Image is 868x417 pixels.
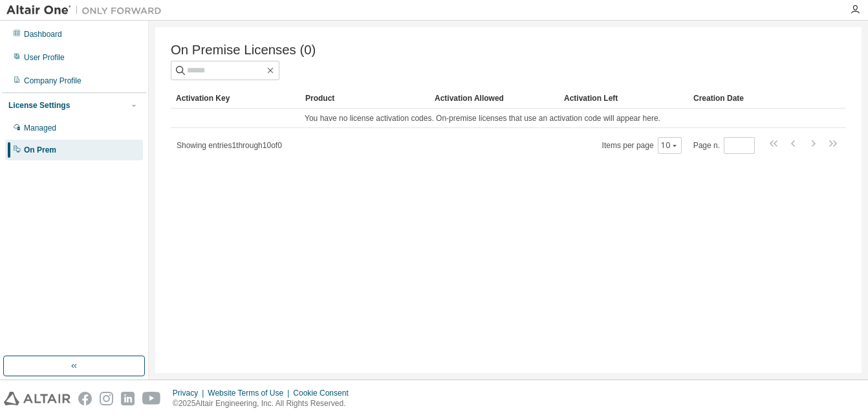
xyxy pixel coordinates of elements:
[173,398,356,409] p: © 2025 Altair Engineering, Inc. All Rights Reserved.
[4,392,71,405] img: altair_logo.svg
[6,4,168,17] img: Altair One
[661,140,678,151] button: 10
[564,88,683,109] div: Activation Left
[121,392,135,405] img: linkedin.svg
[8,100,70,111] div: License Settings
[24,52,65,63] div: User Profile
[693,88,789,109] div: Creation Date
[24,29,62,39] div: Dashboard
[24,145,56,155] div: On Prem
[177,141,282,150] span: Showing entries 1 through 10 of 0
[24,123,56,133] div: Managed
[435,88,554,109] div: Activation Allowed
[293,388,356,398] div: Cookie Consent
[173,388,208,398] div: Privacy
[208,388,293,398] div: Website Terms of Use
[602,137,682,154] span: Items per page
[176,88,295,109] div: Activation Key
[171,43,316,58] span: On Premise Licenses (0)
[142,392,161,405] img: youtube.svg
[693,137,755,154] span: Page n.
[24,76,81,86] div: Company Profile
[305,88,424,109] div: Product
[100,392,113,405] img: instagram.svg
[78,392,92,405] img: facebook.svg
[171,109,794,128] td: You have no license activation codes. On-premise licenses that use an activation code will appear...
